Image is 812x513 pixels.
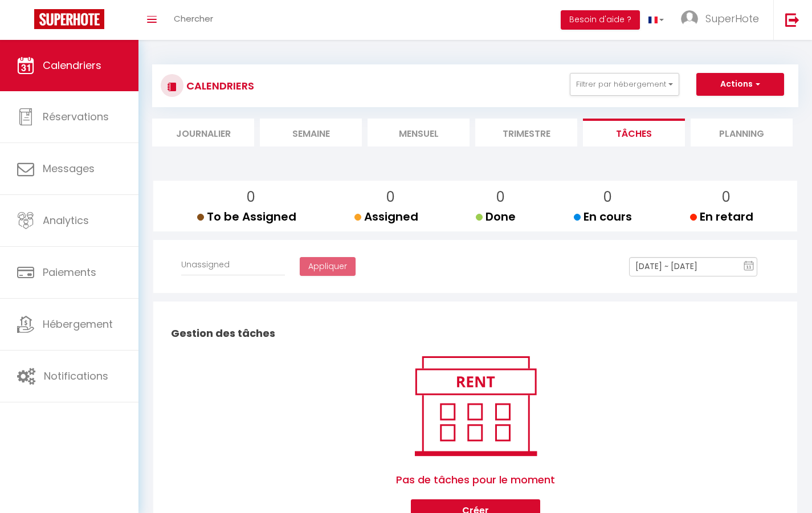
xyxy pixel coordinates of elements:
[785,13,799,27] img: logout
[476,209,516,225] span: Done
[260,119,362,146] li: Semaine
[690,209,753,225] span: En retard
[691,119,793,146] li: Planning
[354,209,418,225] span: Assigned
[485,186,516,208] p: 0
[9,5,43,39] button: Ouvrir le widget de chat LiveChat
[561,10,640,30] button: Besoin d'aide ?
[43,213,89,227] span: Analytics
[364,186,418,208] p: 0
[197,209,296,225] span: To be Assigned
[681,10,698,27] img: ...
[403,351,548,461] img: rent.png
[574,209,632,225] span: En cours
[583,186,632,208] p: 0
[368,119,470,146] li: Mensuel
[629,257,757,276] input: Select Date Range
[183,73,254,99] h3: CALENDRIERS
[44,369,108,383] span: Notifications
[696,73,784,96] button: Actions
[300,257,356,276] button: Appliquer
[705,11,759,26] span: SuperHote
[152,119,254,146] li: Journalier
[746,264,752,270] text: 11
[43,109,109,124] span: Réservations
[206,186,296,208] p: 0
[570,73,679,96] button: Filtrer par hébergement
[174,13,213,25] span: Chercher
[475,119,577,146] li: Trimestre
[43,58,101,72] span: Calendriers
[583,119,685,146] li: Tâches
[168,316,782,351] h2: Gestion des tâches
[34,9,104,29] img: Super Booking
[43,265,96,279] span: Paiements
[699,186,753,208] p: 0
[43,317,113,331] span: Hébergement
[396,461,555,499] span: Pas de tâches pour le moment
[43,161,95,176] span: Messages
